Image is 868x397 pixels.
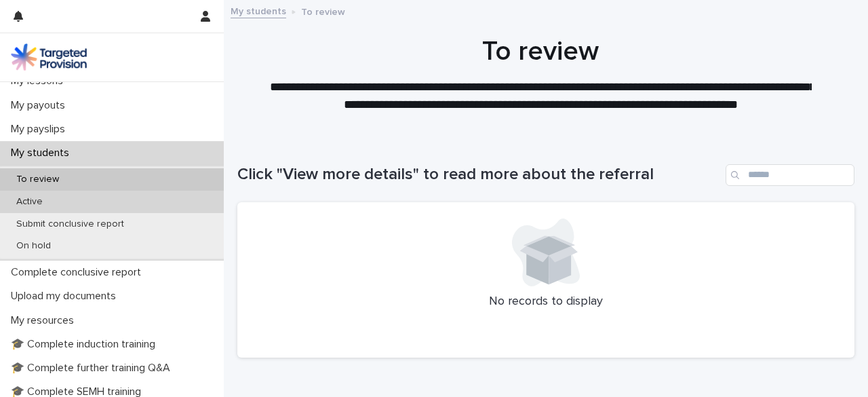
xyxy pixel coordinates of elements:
p: To review [301,3,345,18]
p: Active [5,196,54,208]
img: M5nRWzHhSzIhMunXDL62 [11,43,87,71]
p: No records to display [254,295,838,309]
input: Search [726,164,854,186]
a: My students [231,3,286,18]
p: On hold [5,240,62,252]
p: 🎓 Complete further training Q&A [5,362,181,375]
h1: To review [237,35,844,68]
h1: Click "View more details" to read more about the referral [237,165,720,185]
p: To review [5,174,70,185]
p: Complete conclusive report [5,266,152,279]
p: My students [5,147,80,159]
p: My resources [5,314,85,327]
p: Upload my documents [5,290,127,303]
p: My payslips [5,123,76,136]
p: My lessons [5,75,74,88]
p: My payouts [5,99,76,112]
p: 🎓 Complete induction training [5,338,166,351]
p: Submit conclusive report [5,219,135,230]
